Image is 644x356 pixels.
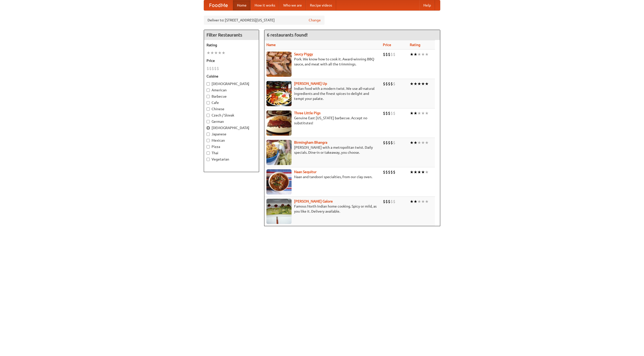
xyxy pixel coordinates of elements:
[385,110,388,116] li: $
[207,81,256,86] label: [DEMOGRAPHIC_DATA]
[294,140,327,144] a: Birmingham Bhangra
[209,66,212,71] li: $
[414,110,417,116] li: ★
[390,110,393,116] li: $
[294,170,316,174] a: Naan Sequitur
[390,52,393,57] li: $
[207,74,256,79] h5: Cuisine
[425,199,429,204] li: ★
[207,113,256,118] label: Czech / Slovak
[393,169,395,175] li: $
[410,199,414,204] li: ★
[419,0,435,10] a: Help
[294,199,333,203] a: [PERSON_NAME] Galore
[414,81,417,87] li: ★
[207,107,210,111] input: Chinese
[421,81,425,87] li: ★
[266,115,379,126] p: Genuine East [US_STATE] barbecue. Accept no substitutes!
[393,81,395,87] li: $
[204,16,325,25] div: Deliver to: [STREET_ADDRESS][US_STATE]
[212,66,214,71] li: $
[204,30,259,40] h4: Filter Restaurants
[207,139,210,142] input: Mexican
[207,114,210,117] input: Czech / Slovak
[207,89,210,92] input: American
[414,52,417,57] li: ★
[421,169,425,175] li: ★
[385,81,388,87] li: $
[207,126,210,130] input: [DEMOGRAPHIC_DATA]
[266,43,276,47] a: Name
[207,133,210,136] input: Japanese
[294,52,313,56] a: Saucy Piggy
[417,81,421,87] li: ★
[417,140,421,145] li: ★
[214,50,218,56] li: ★
[233,0,251,10] a: Home
[217,66,219,71] li: $
[390,81,393,87] li: $
[251,0,279,10] a: How it works
[385,52,388,57] li: $
[204,0,233,10] a: FoodMe
[266,199,292,224] img: currygalore.jpg
[306,0,336,10] a: Recipe videos
[393,52,395,57] li: $
[207,158,210,161] input: Vegetarian
[421,110,425,116] li: ★
[410,52,414,57] li: ★
[266,204,379,214] p: Famous North Indian home cooking. Spicy or mild, as you like it. Delivery available.
[214,66,217,71] li: $
[417,169,421,175] li: ★
[266,52,292,77] img: saucy.jpg
[207,119,256,124] label: German
[421,140,425,145] li: ★
[207,145,210,148] input: Pizza
[266,145,379,155] p: [PERSON_NAME] with a metropolitan twist. Daily specials. Dine-in or takeaway, you choose.
[417,199,421,204] li: ★
[383,43,391,47] a: Price
[385,199,388,204] li: $
[266,140,292,165] img: bhangra.jpg
[425,110,429,116] li: ★
[388,169,390,175] li: $
[388,110,390,116] li: $
[390,169,393,175] li: $
[207,101,210,104] input: Cafe
[410,169,414,175] li: ★
[207,157,256,162] label: Vegetarian
[410,140,414,145] li: ★
[207,151,210,155] input: Thai
[207,150,256,155] label: Thai
[410,110,414,116] li: ★
[218,50,222,56] li: ★
[425,81,429,87] li: ★
[410,81,414,87] li: ★
[388,81,390,87] li: $
[393,110,395,116] li: $
[279,0,306,10] a: Who we are
[383,199,385,204] li: $
[417,110,421,116] li: ★
[383,169,385,175] li: $
[207,94,256,99] label: Barbecue
[266,57,379,67] p: Pork. We know how to cook it. Award-winning BBQ sauce, and meat with all the trimmings.
[388,140,390,145] li: $
[207,82,210,86] input: [DEMOGRAPHIC_DATA]
[410,43,420,47] a: Rating
[266,110,292,136] img: littlepigs.jpg
[309,18,321,23] a: Change
[266,169,292,194] img: naansequitur.jpg
[210,50,214,56] li: ★
[390,140,393,145] li: $
[388,199,390,204] li: $
[207,58,256,63] h5: Price
[222,50,225,56] li: ★
[207,106,256,111] label: Chinese
[425,169,429,175] li: ★
[294,82,327,86] a: [PERSON_NAME] Up
[385,140,388,145] li: $
[294,111,320,115] b: Three Little Pigs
